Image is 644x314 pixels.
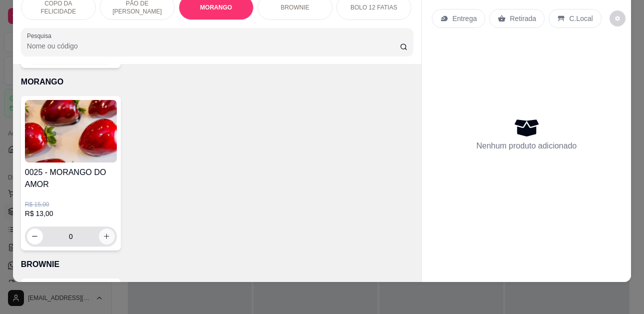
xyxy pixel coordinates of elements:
p: Nenhum produto adicionado [476,140,577,152]
p: BOLO 12 FATIAS [350,3,397,11]
button: increase-product-quantity [99,228,115,244]
p: MORANGO [200,3,232,11]
p: Retirada [510,13,536,23]
button: decrease-product-quantity [610,10,626,26]
label: Pesquisa [27,31,55,40]
h4: 0025 - MORANGO DO AMOR [25,166,117,190]
img: product-image [25,100,117,162]
p: R$ 13,00 [25,208,117,218]
p: BROWNIE [21,258,413,270]
p: MORANGO [21,76,413,88]
p: BROWNIE [281,3,309,11]
p: C.Local [569,13,593,23]
button: decrease-product-quantity [27,228,43,244]
p: R$ 15,00 [25,200,117,208]
input: Pesquisa [27,41,400,51]
p: Entrega [452,13,477,23]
